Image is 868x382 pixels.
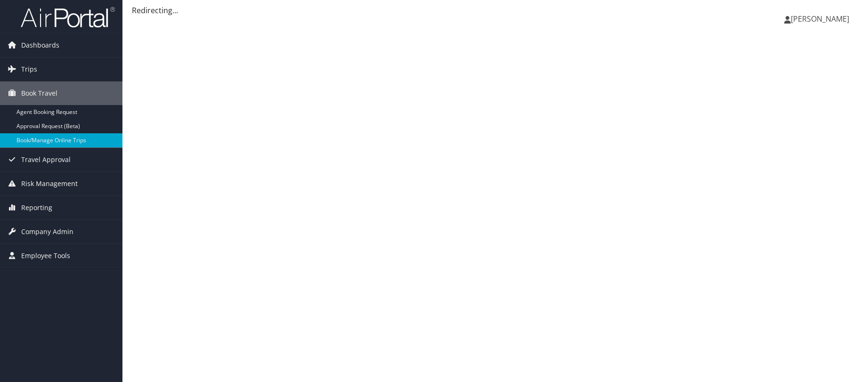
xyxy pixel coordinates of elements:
[21,6,115,28] img: airportal-logo.png
[791,14,849,24] span: [PERSON_NAME]
[21,148,71,171] span: Travel Approval
[21,172,78,195] span: Risk Management
[21,81,57,105] span: Book Travel
[21,220,73,244] span: Company Admin
[784,5,859,33] a: [PERSON_NAME]
[21,33,59,57] span: Dashboards
[21,244,70,268] span: Employee Tools
[132,5,859,16] div: Redirecting...
[21,57,37,81] span: Trips
[21,196,52,219] span: Reporting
